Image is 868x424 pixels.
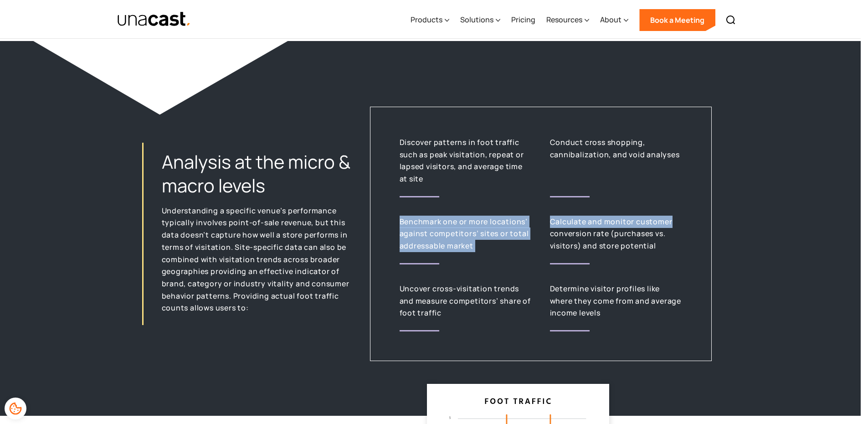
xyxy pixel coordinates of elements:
img: Unacast text logo [117,11,191,27]
p: Calculate and monitor customer conversion rate (purchases vs. visitors) and store potential [550,216,682,252]
p: Uncover cross-visitation trends and measure competitors’ share of foot traffic [400,283,532,319]
a: Pricing [511,1,535,39]
div: Products [411,1,449,39]
p: Benchmark one or more locations’ against competitors’ sites or total addressable market [400,216,532,252]
a: Book a Meeting [639,9,715,31]
div: Solutions [460,14,493,25]
div: Solutions [460,1,500,39]
div: Resources [546,1,589,39]
p: Conduct cross shopping, cannibalization, and void analyses [550,136,682,160]
h2: Analysis at the micro & macro levels [162,150,352,197]
p: Understanding a specific venue’s performance typically involves point-of-sale revenue, but this d... [162,205,352,314]
div: Cookie Preferences [5,398,26,419]
a: home [117,11,191,27]
div: Products [411,14,442,25]
div: About [600,14,621,25]
div: About [600,1,628,39]
div: Resources [546,14,582,25]
p: Determine visitor profiles like where they come from and average income levels [550,283,682,319]
p: Discover patterns in foot traffic such as peak visitation, repeat or lapsed visitors, and average... [400,136,532,185]
img: Search icon [725,15,736,26]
